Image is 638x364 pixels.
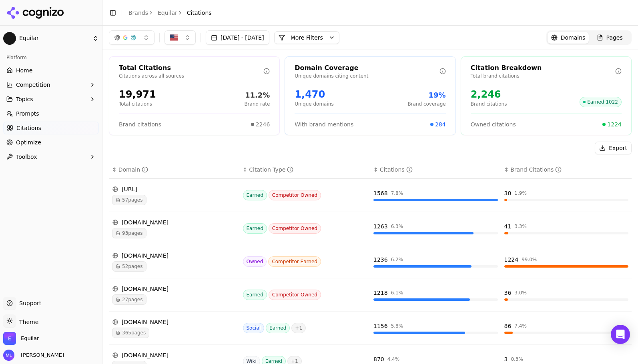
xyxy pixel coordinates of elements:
div: 3 [504,355,508,363]
div: Citation Breakdown [471,63,615,73]
p: Total brand citations [471,73,615,79]
span: Domains [561,34,586,42]
div: Domain Coverage [295,63,439,73]
img: Equilar [3,32,16,45]
span: Citations [187,9,212,17]
span: [PERSON_NAME] [18,352,64,359]
button: Open organization switcher [3,332,39,345]
span: Competitor Owned [269,290,321,300]
span: Optimize [16,138,41,146]
div: 2,246 [471,88,507,101]
span: Topics [16,95,33,103]
img: Equilar [3,332,16,345]
span: With brand mentions [295,120,353,128]
span: Home [16,66,32,74]
div: [DOMAIN_NAME] [112,351,237,359]
div: ↕Citations [373,166,498,174]
div: 19% [407,90,445,101]
div: Total Citations [119,63,263,73]
p: Unique domains [295,101,333,107]
div: Citations [380,166,413,174]
button: [DATE] - [DATE] [206,30,269,45]
div: ↕Domain [112,166,237,174]
div: ↕Citation Type [243,166,367,174]
p: Unique domains citing content [295,73,439,79]
div: 36 [504,289,512,297]
span: 52 pages [112,261,146,272]
p: Citations across all sources [119,73,263,79]
div: 1.9 % [514,190,527,196]
div: 1224 [504,256,519,264]
div: Platform [3,51,99,64]
span: Competitor Owned [269,190,321,200]
div: 11.2% [244,90,270,101]
span: 27 pages [112,294,146,305]
div: 6.2 % [391,256,403,263]
span: Prompts [16,110,39,118]
span: Theme [16,319,38,325]
button: Topics [3,93,99,106]
span: Social [243,323,265,333]
span: Earned [243,290,267,300]
div: 19,971 [119,88,156,101]
div: 1218 [373,289,388,297]
span: Equilar [19,35,89,42]
span: Support [16,299,41,307]
a: Equilar [158,9,177,17]
span: 365 pages [112,328,149,338]
span: Pages [606,34,623,42]
div: Open Intercom Messenger [611,325,630,344]
a: Prompts [3,107,99,120]
p: Total citations [119,101,156,107]
div: 41 [504,222,512,230]
div: 4.4 % [387,356,400,362]
div: [DOMAIN_NAME] [112,285,237,293]
span: Citations [16,124,41,132]
button: Open user button [3,350,64,361]
div: 99.0 % [522,256,537,263]
button: Export [595,142,632,154]
p: Brand coverage [407,101,445,107]
div: 1156 [373,322,388,330]
th: domain [109,161,240,179]
div: 1,470 [295,88,333,101]
span: + 1 [291,323,306,333]
span: 93 pages [112,228,146,238]
div: 1263 [373,222,388,230]
div: 7.8 % [391,190,403,196]
span: Owned [243,256,267,267]
span: Competitor Owned [269,223,321,234]
div: 6.1 % [391,290,403,296]
span: Brand citations [119,120,161,128]
span: Earned : 1022 [580,97,622,107]
div: [DOMAIN_NAME] [112,252,237,260]
p: Brand citations [471,101,507,107]
div: ↕Brand Citations [504,166,629,174]
span: 57 pages [112,195,146,205]
span: 1224 [607,120,622,128]
p: Brand rate [244,101,270,107]
div: 86 [504,322,512,330]
nav: breadcrumb [128,9,212,17]
div: 870 [373,355,384,363]
span: Earned [266,323,290,333]
th: totalCitationCount [370,161,501,179]
div: 30 [504,189,512,197]
th: citationTypes [240,161,371,179]
div: 1236 [373,256,388,264]
span: Competitor Earned [268,256,321,267]
div: 3.3 % [514,223,527,230]
a: Optimize [3,136,99,149]
th: brandCitationCount [501,161,632,179]
a: Brands [128,10,148,16]
button: Competition [3,78,99,91]
span: Toolbox [16,153,37,161]
div: [DOMAIN_NAME] [112,318,237,326]
span: Earned [243,223,267,234]
button: Toolbox [3,150,99,163]
span: 284 [435,120,446,128]
div: [DOMAIN_NAME] [112,218,237,226]
span: Equilar [21,335,39,342]
div: 5.8 % [391,323,403,329]
a: Citations [3,122,99,134]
